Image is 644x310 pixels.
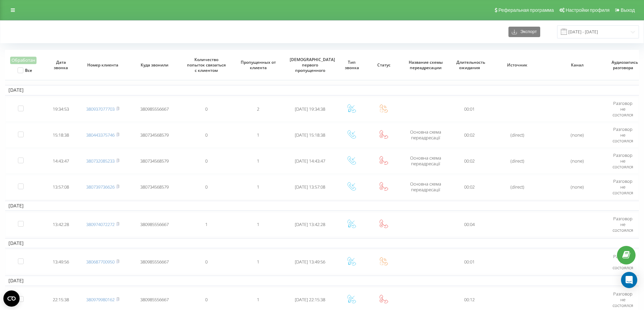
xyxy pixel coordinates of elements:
[45,175,77,199] td: 13:57:08
[86,221,115,227] a: 380974072272
[86,132,115,138] a: 380443375746
[547,175,607,199] td: (none)
[487,149,547,173] td: (direct)
[86,184,115,190] a: 380739736626
[621,272,637,288] div: Open Intercom Messenger
[45,149,77,173] td: 14:43:47
[257,259,259,265] span: 1
[295,259,325,265] span: [DATE] 13:49:56
[494,62,541,68] span: Источник
[45,212,77,237] td: 13:42:28
[86,158,115,164] a: 380732085233
[613,126,633,144] span: Разговор не состоялся
[405,60,446,70] span: Название схемы переадресации
[295,158,325,164] span: [DATE] 14:43:47
[86,259,115,265] a: 380687700950
[205,132,208,138] span: 0
[86,297,115,303] a: 380979980162
[613,178,633,196] span: Разговор не состоялся
[547,123,607,147] td: (none)
[257,106,259,112] span: 2
[140,158,169,164] span: 380734568579
[205,106,208,112] span: 0
[452,149,487,173] td: 00:02
[140,221,169,227] span: 380985556667
[140,106,169,112] span: 380985556667
[140,297,169,303] span: 380985556667
[487,123,547,147] td: (direct)
[238,60,279,70] span: Пропущенных от клиента
[621,7,635,13] span: Выход
[613,152,633,170] span: Разговор не состоялся
[400,123,451,147] td: Основна схема переадресації
[295,221,325,227] span: [DATE] 13:42:28
[295,297,325,303] span: [DATE] 22:15:38
[452,250,487,274] td: 00:01
[3,290,20,307] button: Open CMP widget
[452,97,487,121] td: 00:01
[257,221,259,227] span: 1
[45,250,77,274] td: 13:49:56
[373,62,395,68] span: Статус
[134,62,175,68] span: Куда звонили
[487,175,547,199] td: (direct)
[186,57,227,73] span: Количество попыток связаться с клиентом
[456,60,483,70] span: Длительность ожидания
[140,184,169,190] span: 380734568579
[517,29,537,34] span: Экспорт
[612,60,634,70] span: Аудиозапись разговора
[566,7,610,13] span: Настройки профиля
[205,158,208,164] span: 0
[5,201,639,211] td: [DATE]
[140,132,169,138] span: 380734568579
[553,62,601,68] span: Канал
[613,291,633,308] span: Разговор не состоялся
[5,276,639,286] td: [DATE]
[45,123,77,147] td: 15:18:38
[257,158,259,164] span: 1
[5,85,639,95] td: [DATE]
[205,297,208,303] span: 0
[18,67,32,73] label: Все
[205,221,208,227] span: 1
[452,123,487,147] td: 00:02
[257,297,259,303] span: 1
[82,62,123,68] span: Номер клиента
[5,238,639,248] td: [DATE]
[400,175,451,199] td: Основна схема переадресації
[295,106,325,112] span: [DATE] 19:34:38
[498,7,554,13] span: Реферальная программа
[547,149,607,173] td: (none)
[295,184,325,190] span: [DATE] 13:57:08
[613,216,633,233] span: Разговор не состоялся
[205,184,208,190] span: 0
[86,106,115,112] a: 380937077703
[205,259,208,265] span: 0
[140,259,169,265] span: 380985556667
[452,212,487,237] td: 00:04
[50,60,72,70] span: Дата звонка
[508,27,540,37] button: Экспорт
[452,175,487,199] td: 00:02
[340,60,363,70] span: Тип звонка
[257,132,259,138] span: 1
[295,132,325,138] span: [DATE] 15:18:38
[257,184,259,190] span: 1
[290,57,330,73] span: [DEMOGRAPHIC_DATA] первого пропущенного
[400,149,451,173] td: Основна схема переадресації
[45,97,77,121] td: 19:34:53
[613,100,633,118] span: Разговор не состоялся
